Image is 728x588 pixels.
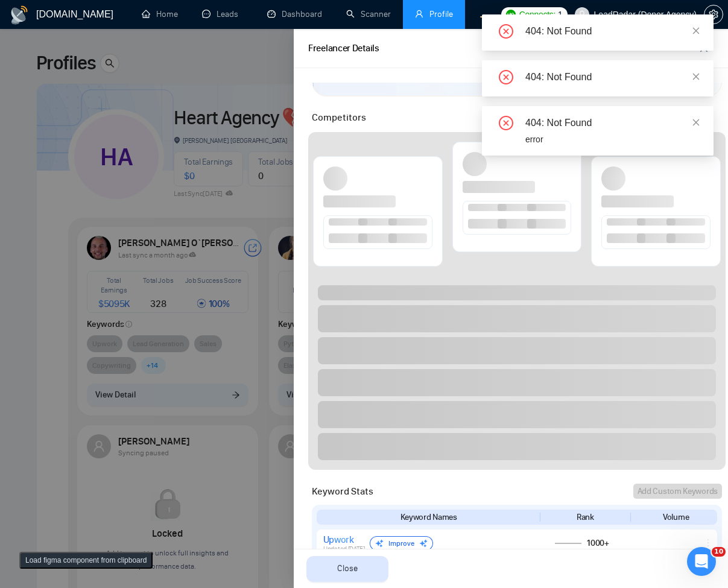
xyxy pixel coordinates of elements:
span: 1000+ [587,538,609,548]
button: setting [704,5,723,24]
div: Add Custom Keywords [638,485,718,498]
img: upwork-logo.png [506,10,516,19]
a: setting [704,10,723,19]
button: Close [306,556,388,582]
div: 404: Not Found [525,116,699,130]
a: homeHome [142,9,178,19]
span: close-circle [499,116,513,130]
a: dashboardDashboard [267,9,322,19]
img: sparkle [375,539,384,548]
span: Updated [DATE] [323,545,365,553]
div: Volume [635,511,717,523]
span: setting [704,10,723,19]
div: Freelancer Details [308,41,379,56]
span: Connects: [519,8,555,21]
a: searchScanner [346,9,391,19]
div: 404: Not Found [525,70,699,84]
span: 10 [712,547,726,557]
iframe: Intercom live chat [687,547,716,576]
span: user [415,10,423,18]
a: messageLeads [202,9,243,19]
div: Rank [544,511,627,523]
span: Close [337,562,358,575]
span: close [692,118,700,127]
img: logo [10,5,29,25]
span: close [692,72,700,81]
span: 1 [558,8,563,21]
img: sparkle [419,539,428,548]
div: Improve [370,536,433,551]
div: 404: Not Found [525,24,699,39]
span: user [578,10,586,19]
div: error [525,133,699,146]
span: Competitors [312,112,366,123]
span: close-circle [499,70,513,84]
div: Keyword Names [321,511,536,523]
span: Keyword Stats [312,484,373,499]
span: close-circle [499,24,513,39]
span: Profile [429,9,453,19]
button: Add Custom Keywords [633,484,722,499]
span: close [692,27,700,35]
div: Upwork [323,534,365,545]
span: ellipsis [703,538,713,548]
